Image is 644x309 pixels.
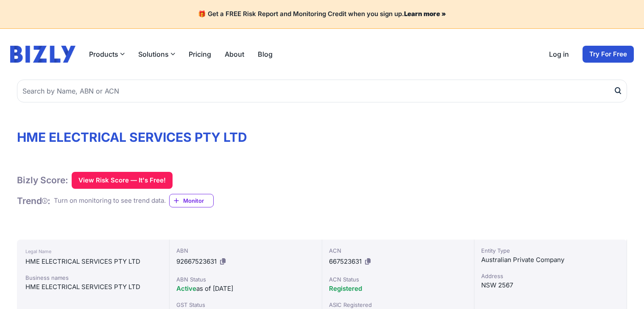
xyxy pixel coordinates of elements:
a: Monitor [169,194,214,207]
div: NSW 2567 [481,280,620,290]
div: Legal Name [25,246,161,257]
h1: HME ELECTRICAL SERVICES PTY LTD [17,130,627,145]
h1: Bizly Score: [17,174,68,186]
button: Products [89,49,125,59]
span: Monitor [183,196,213,205]
button: View Risk Score — It's Free! [72,172,173,189]
div: Business names [25,273,161,282]
span: Registered [329,284,362,292]
span: 92667523631 [176,257,217,265]
h4: 🎁 Get a FREE Risk Report and Monitoring Credit when you sign up. [10,10,634,18]
div: ACN Status [329,275,468,284]
a: Try For Free [583,46,634,63]
a: Learn more » [404,10,446,18]
a: Blog [258,49,273,59]
a: Pricing [189,49,211,59]
div: HME ELECTRICAL SERVICES PTY LTD [25,282,161,292]
div: ACN [329,246,468,255]
div: ABN Status [176,275,315,284]
a: About [225,49,244,59]
div: as of [DATE] [176,284,315,294]
div: GST Status [176,301,315,309]
span: Active [176,284,196,292]
div: ASIC Registered [329,301,468,309]
button: Solutions [138,49,175,59]
span: 667523631 [329,257,362,265]
div: ABN [176,246,315,255]
a: Log in [549,49,569,59]
div: HME ELECTRICAL SERVICES PTY LTD [25,257,161,267]
div: Turn on monitoring to see trend data. [54,196,166,206]
div: Address [481,272,620,280]
div: Entity Type [481,246,620,255]
input: Search by Name, ABN or ACN [17,80,627,102]
h1: Trend : [17,195,50,207]
div: Australian Private Company [481,255,620,265]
